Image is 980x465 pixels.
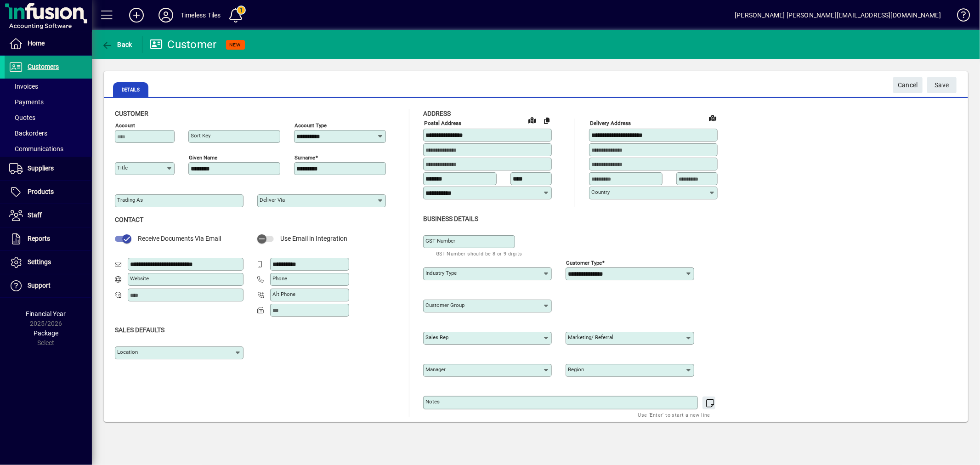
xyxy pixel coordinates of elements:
button: Cancel [893,77,923,93]
a: Invoices [5,79,92,94]
span: Business details [423,215,478,222]
mat-label: Notes [425,398,440,405]
mat-label: Alt Phone [272,291,295,297]
span: Customer [115,110,148,117]
span: Receive Documents Via Email [138,235,221,242]
a: Suppliers [5,157,92,180]
mat-label: Phone [272,275,287,282]
span: Details [113,82,148,97]
a: Settings [5,251,92,274]
mat-label: Account Type [295,122,327,129]
mat-label: Country [591,189,610,195]
mat-label: GST Number [425,238,455,244]
mat-label: Customer type [566,259,602,266]
span: Reports [28,235,50,242]
span: Products [28,188,54,195]
span: Package [34,329,58,337]
div: Timeless Tiles [181,8,221,23]
mat-hint: Use 'Enter' to start a new line [638,409,710,420]
mat-label: Sort key [191,132,210,139]
span: Cancel [898,78,918,93]
a: Products [5,181,92,204]
button: Profile [151,7,181,23]
mat-label: Sales rep [425,334,448,340]
mat-label: Given name [189,154,217,161]
mat-label: Account [115,122,135,129]
mat-label: Surname [295,154,315,161]
span: Back [102,41,132,48]
button: Back [99,36,135,53]
a: Communications [5,141,92,157]
span: NEW [230,42,241,48]
span: Backorders [9,130,47,137]
a: Staff [5,204,92,227]
span: ave [935,78,949,93]
div: [PERSON_NAME] [PERSON_NAME][EMAIL_ADDRESS][DOMAIN_NAME] [735,8,941,23]
span: Payments [9,98,44,106]
span: Suppliers [28,164,54,172]
button: Copy to Delivery address [539,113,554,128]
span: S [935,81,939,89]
span: Invoices [9,83,38,90]
span: Sales defaults [115,326,164,334]
span: Home [28,40,45,47]
span: Financial Year [26,310,66,318]
span: Communications [9,145,63,153]
mat-label: Website [130,275,149,282]
span: Settings [28,258,51,266]
mat-label: Title [117,164,128,171]
mat-label: Region [568,366,584,373]
a: Reports [5,227,92,250]
span: Customers [28,63,59,70]
mat-label: Customer group [425,302,465,308]
a: View on map [525,113,539,127]
button: Add [122,7,151,23]
div: Customer [149,37,217,52]
span: Contact [115,216,143,223]
span: Quotes [9,114,35,121]
mat-hint: GST Number should be 8 or 9 digits [436,248,522,259]
mat-label: Deliver via [260,197,285,203]
a: Payments [5,94,92,110]
span: Address [423,110,451,117]
a: Knowledge Base [950,2,969,32]
mat-label: Industry type [425,270,457,276]
a: Home [5,32,92,55]
mat-label: Trading as [117,197,143,203]
span: Support [28,282,51,289]
span: Use Email in Integration [280,235,347,242]
app-page-header-button: Back [92,36,142,53]
mat-label: Manager [425,366,446,373]
a: Support [5,274,92,297]
mat-label: Marketing/ Referral [568,334,613,340]
a: Quotes [5,110,92,125]
mat-label: Location [117,349,138,355]
button: Save [927,77,957,93]
span: Staff [28,211,42,219]
a: View on map [705,110,720,125]
a: Backorders [5,125,92,141]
